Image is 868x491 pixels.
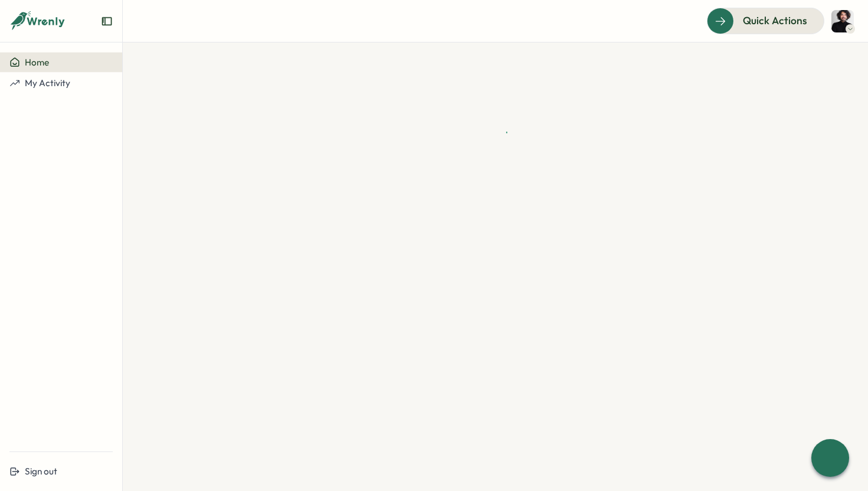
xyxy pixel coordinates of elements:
[25,57,49,68] span: Home
[25,466,57,477] span: Sign out
[743,13,807,28] span: Quick Actions
[707,8,824,34] button: Quick Actions
[101,15,113,27] button: Expand sidebar
[831,10,854,32] img: Ubaid (Ubi)
[25,77,70,89] span: My Activity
